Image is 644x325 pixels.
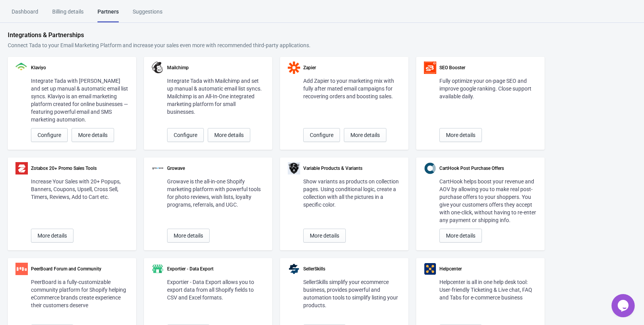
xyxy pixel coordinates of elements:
[31,77,128,123] div: Integrate Tada with [PERSON_NAME] and set up manual & automatic email list syncs. Klaviyo is an e...
[288,62,300,74] img: zapier.svg
[152,62,164,74] img: mailchimp.png
[303,165,401,171] div: Variable Products & Variants
[303,128,340,142] button: Configure
[350,132,380,138] span: More details
[424,62,436,74] img: partner-seobooster-logo.png
[31,266,128,272] div: PeerBoard Forum and Community
[439,77,537,100] div: Fully optimize your on-page SEO and improve google ranking. Close support available daily.
[97,8,119,22] div: Partners
[167,178,265,209] div: Growave is the all-in-one Shopify marketing platform with powerful tools for photo reviews, wish ...
[288,162,300,174] img: partner-variants-logo.png
[52,8,84,21] div: Billing details
[439,266,537,272] div: Helpcenter
[72,128,114,142] button: More details
[446,132,475,138] span: More details
[303,266,401,272] div: SellerSkills
[167,65,265,71] div: Mailchimp
[38,132,61,138] span: Configure
[310,132,333,138] span: Configure
[303,278,401,309] div: SellerSkills simplify your ecommerce business, provides powerful and automation tools to simplify...
[303,77,401,100] div: Add Zapier to your marketing mix with fully after mated email campaigns for recovering orders and...
[8,41,636,49] div: Connect Tada to your Email Marketing Platform and increase your sales even more with recommended ...
[31,278,128,309] div: PeerBoard is a fully-customizable community platform for Shopify helping eCommerce brands create ...
[8,31,636,40] div: Integrations & Partnerships
[310,233,339,239] span: More details
[133,8,162,21] div: Suggestions
[303,65,401,71] div: Zapier
[303,178,401,209] div: Show variants as products on collection pages. Using conditional logic, create a collection with ...
[612,294,636,317] iframe: chat widget
[174,233,203,239] span: More details
[439,128,482,142] button: More details
[288,263,300,275] img: partner-sellerskills-logo.png
[15,63,28,70] img: klaviyo.png
[31,165,128,171] div: Zotabox 20+ Promo Sales Tools
[31,128,68,142] button: Configure
[439,65,537,71] div: SEO Booster
[424,162,436,174] img: partner-carthook-logo.png
[424,263,436,275] img: partner-helpcenter-logo.png
[208,128,250,142] button: More details
[303,229,346,243] button: More details
[167,165,265,171] div: Growave
[344,128,386,142] button: More details
[31,229,73,243] button: More details
[152,263,164,275] img: partner-exportier-logo.png
[167,229,210,243] button: More details
[15,162,28,174] img: partner-zotabox-logo.png
[214,132,244,138] span: More details
[31,65,128,71] div: Klaviyo
[439,229,482,243] button: More details
[167,266,265,272] div: Exportier - Data Export
[439,165,537,171] div: CartHook Post Purchase Offers
[446,233,475,239] span: More details
[439,278,537,301] div: Helpcenter is all in one help desk tool: User-friendly Ticketing & Live chat, FAQ and Tabs for e-...
[439,178,537,224] div: CartHook helps boost your revenue and AOV by allowing you to make real post-purchase offers to yo...
[38,233,67,239] span: More details
[78,132,108,138] span: More details
[167,77,265,116] div: Integrate Tada with Mailchimp and set up manual & automatic email list syncs. Mailchimp is an All...
[167,278,265,301] div: Exportier - Data Export allows you to export data from all Shopify fields to CSV and Excel formats.
[174,132,197,138] span: Configure
[12,8,38,21] div: Dashboard
[15,263,28,275] img: partner-peerboard-logo.png
[167,128,204,142] button: Configure
[152,162,164,174] img: partner-growave-logo.png
[31,178,128,201] div: Increase Your Sales with 20+ Popups, Banners, Coupons, Upsell, Cross Sell, Timers, Reviews, Add t...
